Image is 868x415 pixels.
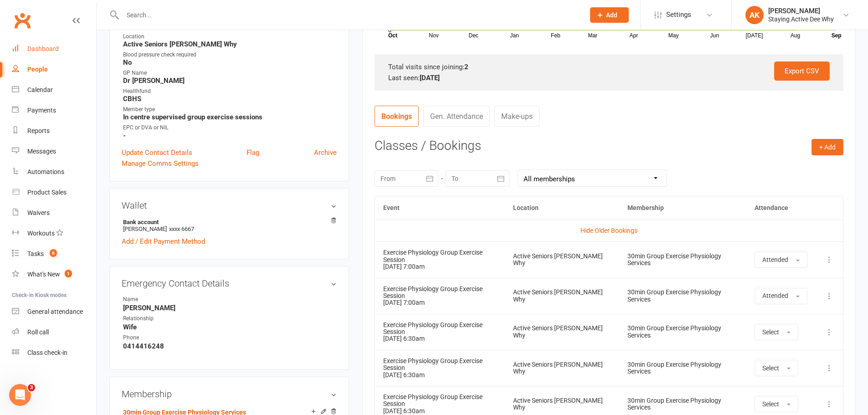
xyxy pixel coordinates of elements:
a: Roll call [12,322,96,343]
div: People [27,66,48,73]
div: [PERSON_NAME] [768,7,834,15]
a: People [12,59,96,80]
div: Waivers [27,209,50,216]
strong: [PERSON_NAME] [123,304,337,312]
a: Archive [314,147,337,158]
a: Make-ups [494,106,539,127]
strong: No [123,58,337,67]
a: Bookings [375,106,419,127]
span: Attended [762,256,788,263]
a: Add / Edit Payment Method [122,236,205,247]
span: Select [762,328,779,336]
a: Messages [12,141,96,162]
div: Dashboard [27,45,59,52]
span: Settings [666,5,691,25]
div: Workouts [27,230,55,237]
div: Name [123,295,198,304]
div: Total visits since joining: [388,61,830,72]
span: xxxx 6667 [169,225,194,232]
strong: - [123,132,337,140]
div: Calendar [27,86,53,93]
div: Active Seniors [PERSON_NAME] Why [513,361,611,375]
div: Exercise Physiology Group Exercise Session [383,286,497,300]
a: Clubworx [11,9,34,32]
div: Automations [27,168,64,175]
div: Reports [27,127,50,134]
strong: In centre supervised group exercise sessions [123,113,337,121]
a: Payments [12,100,96,121]
div: Healthfund [123,87,337,96]
a: Reports [12,121,96,141]
button: Attended [755,288,807,304]
td: [DATE] 6:30am [375,350,505,386]
span: 6 [50,249,57,257]
span: 3 [28,384,35,391]
div: Exercise Physiology Group Exercise Session [383,322,497,336]
a: Product Sales [12,182,96,203]
div: Member type [123,105,337,114]
div: Exercise Physiology Group Exercise Session [383,394,497,408]
div: Phone [123,333,198,342]
a: Gen. Attendance [423,106,490,127]
div: Blood pressure check required [123,51,337,59]
th: Membership [619,196,746,220]
strong: Bank account [123,219,332,225]
div: Tasks [27,250,44,257]
div: Relationship [123,314,198,323]
strong: Dr [PERSON_NAME] [123,77,337,85]
span: Select [762,400,779,408]
button: Select [755,360,798,376]
strong: Wife [123,323,337,331]
a: Class kiosk mode [12,343,96,363]
div: Active Seniors [PERSON_NAME] Why [513,289,611,303]
strong: 0414416248 [123,342,337,350]
div: What's New [27,271,60,278]
a: General attendance kiosk mode [12,302,96,322]
div: Staying Active Dee Why [768,15,834,23]
h3: Classes / Bookings [375,139,843,153]
div: General attendance [27,308,83,315]
div: Exercise Physiology Group Exercise Session [383,358,497,372]
div: Location [123,32,337,41]
a: Tasks 6 [12,244,96,264]
iframe: Intercom live chat [9,384,31,406]
button: Select [755,324,798,340]
span: Select [762,364,779,372]
a: What's New1 [12,264,96,285]
button: + Add [812,139,843,155]
span: Attended [762,292,788,299]
td: [DATE] 6:30am [375,314,505,350]
td: [DATE] 7:00am [375,278,505,314]
span: 1 [65,270,72,277]
button: Select [755,396,798,412]
div: Product Sales [27,189,67,196]
div: Last seen: [388,72,830,83]
button: Add [590,7,629,23]
div: Active Seniors [PERSON_NAME] Why [513,397,611,411]
div: 30min Group Exercise Physiology Services [627,397,738,411]
div: Active Seniors [PERSON_NAME] Why [513,253,611,267]
strong: CBHS [123,95,337,103]
h3: Wallet [122,200,337,210]
div: Messages [27,148,56,155]
li: [PERSON_NAME] [122,217,337,234]
th: Location [505,196,619,220]
a: Dashboard [12,39,96,59]
h3: Membership [122,389,337,399]
a: Workouts [12,223,96,244]
div: AK [745,6,764,24]
a: Automations [12,162,96,182]
strong: [DATE] [420,74,440,82]
td: [DATE] 7:00am [375,241,505,277]
div: Roll call [27,328,49,336]
div: GP Name [123,69,337,77]
div: Exercise Physiology Group Exercise Session [383,249,497,263]
div: 30min Group Exercise Physiology Services [627,289,738,303]
div: EPC or DVA or NIL [123,123,337,132]
strong: Active Seniors [PERSON_NAME] Why [123,40,337,48]
div: Active Seniors [PERSON_NAME] Why [513,325,611,339]
div: 30min Group Exercise Physiology Services [627,325,738,339]
a: Hide Older Bookings [580,227,637,234]
div: Class check-in [27,349,67,356]
button: Attended [755,251,807,268]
